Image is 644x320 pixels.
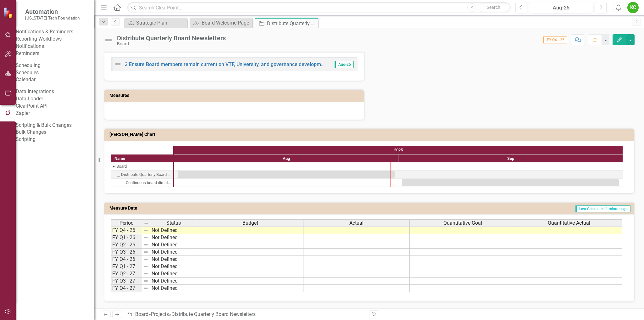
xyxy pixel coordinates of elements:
[111,278,142,285] td: FY Q3 - 27
[16,36,94,43] a: Reporting Workflows
[25,15,80,20] small: [US_STATE] Tech Foundation
[16,50,94,57] a: Reminders
[150,278,197,285] td: Not Defined
[25,8,80,15] span: Automation
[242,220,258,226] span: Budget
[125,61,331,67] a: 3 Ensure Board members remain current on VTF, University, and governance developments
[111,162,173,171] div: Board
[16,122,72,129] div: Scripting & Bulk Changes
[143,235,148,240] img: 8DAGhfEEPCf229AAAAAElFTkSuQmCC
[151,311,169,317] a: Projects
[111,263,142,270] td: FY Q1 - 27
[3,7,14,19] img: ClearPoint Strategy
[136,19,186,27] div: Strategic Plan
[529,2,593,13] button: Aug-25
[16,103,94,110] a: ClearPoint API
[478,3,509,12] button: Search
[135,311,148,317] a: Board
[150,270,197,278] td: Not Defined
[143,257,148,262] img: 8DAGhfEEPCf229AAAAAElFTkSuQmCC
[150,241,197,249] td: Not Defined
[487,5,500,10] span: Search
[150,263,197,270] td: Not Defined
[111,179,173,187] div: Continuous board director education and communication
[202,19,251,27] div: Board Welcome Page
[126,179,171,187] div: Continuous board director education and communication
[109,206,284,211] h3: Measure Data
[121,171,171,179] div: Distribute Quarterly Board Newsletters
[16,95,94,103] a: Data Loader
[402,179,619,186] div: Task: Start date: 2025-09-01 End date: 2025-09-30
[126,19,186,27] a: Strategic Plan
[144,221,149,226] img: 8DAGhfEEPCf229AAAAAElFTkSuQmCC
[109,132,631,137] h3: [PERSON_NAME] Chart
[126,311,364,318] div: » »
[16,88,54,95] div: Data Integrations
[114,60,122,68] img: Not Defined
[16,28,73,36] div: Notifications & Reminders
[267,20,316,27] div: Distribute Quarterly Board Newsletters
[150,234,197,241] td: Not Defined
[143,250,148,255] img: 8DAGhfEEPCf229AAAAAElFTkSuQmCC
[16,136,94,143] a: Scripting
[111,227,142,234] td: FY Q4 - 25
[531,4,591,12] div: Aug-25
[111,241,142,249] td: FY Q2 - 26
[166,220,181,226] span: Status
[111,249,142,256] td: FY Q3 - 26
[143,286,148,291] img: 8DAGhfEEPCf229AAAAAElFTkSuQmCC
[16,129,94,136] a: Bulk Changes
[398,154,623,163] div: Sep
[16,110,94,117] a: Zapier
[104,35,114,45] img: Not Defined
[143,271,148,276] img: 8DAGhfEEPCf229AAAAAElFTkSuQmCC
[117,35,226,42] div: Distribute Quarterly Board Newsletters
[178,171,395,178] div: Task: Start date: 2025-08-01 End date: 2025-08-31
[143,242,148,247] img: 8DAGhfEEPCf229AAAAAElFTkSuQmCC
[109,93,361,98] h3: Measures
[111,285,142,292] td: FY Q4 - 27
[16,76,94,83] a: Calendar
[127,2,511,13] input: Search ClearPoint...
[174,154,398,163] div: Aug
[150,249,197,256] td: Not Defined
[16,43,94,50] a: Notifications
[111,171,173,179] div: Task: Start date: 2025-08-01 End date: 2025-08-31
[16,62,41,69] div: Scheduling
[150,285,197,292] td: Not Defined
[543,36,567,43] span: FY Q4 - 25
[191,19,251,27] a: Board Welcome Page
[111,234,142,241] td: FY Q1 - 26
[117,42,226,46] div: Board
[443,220,482,226] span: Quantitative Goal
[575,205,630,212] span: Last Calculated 1 minute ago
[111,256,142,263] td: FY Q4 - 26
[111,154,173,162] div: Name
[116,162,127,171] div: Board
[143,264,148,269] img: 8DAGhfEEPCf229AAAAAElFTkSuQmCC
[174,146,623,154] div: 2025
[335,61,354,68] span: Aug-25
[143,278,148,284] img: 8DAGhfEEPCf229AAAAAElFTkSuQmCC
[143,228,148,233] img: 8DAGhfEEPCf229AAAAAElFTkSuQmCC
[111,162,173,171] div: Task: Board Start date: 2025-08-01 End date: 2025-08-02
[150,227,197,234] td: Not Defined
[119,220,134,226] span: Period
[150,256,197,263] td: Not Defined
[627,2,639,13] button: KC
[16,69,94,76] a: Schedules
[171,311,256,317] div: Distribute Quarterly Board Newsletters
[349,220,364,226] span: Actual
[548,220,590,226] span: Quantitative Actual
[111,179,173,187] div: Task: Start date: 2025-09-01 End date: 2025-09-30
[111,171,173,179] div: Distribute Quarterly Board Newsletters
[111,270,142,278] td: FY Q2 - 27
